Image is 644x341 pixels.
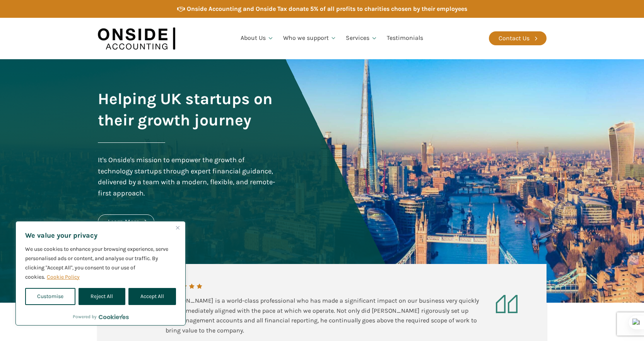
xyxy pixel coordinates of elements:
img: Close [176,226,179,230]
p: We value your privacy [25,231,176,240]
div: It's Onside's mission to empower the growth of technology startups through expert financial guida... [98,154,277,199]
a: Services [341,25,382,51]
button: Customise [25,288,75,305]
div: Contact Us [499,33,530,43]
button: Reject All [79,288,125,305]
a: Testimonials [382,25,428,51]
a: About Us [236,25,278,51]
button: Close [173,223,182,232]
div: We value your privacy [15,221,186,326]
a: Who we support [278,25,342,51]
div: Powered by [73,313,129,320]
div: Learn More [108,217,139,227]
div: Onside Accounting and Onside Tax donate 5% of all profits to charities chosen by their employees [187,4,467,14]
p: We use cookies to enhance your browsing experience, serve personalised ads or content, and analys... [25,245,176,282]
a: Contact Us [489,31,547,45]
h1: Helping UK startups on their growth journey [98,88,277,131]
a: Learn More [98,214,154,229]
button: Accept All [128,288,176,305]
a: Visit CookieYes website [99,314,129,319]
img: Onside Accounting [98,24,175,53]
a: Cookie Policy [46,273,80,281]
